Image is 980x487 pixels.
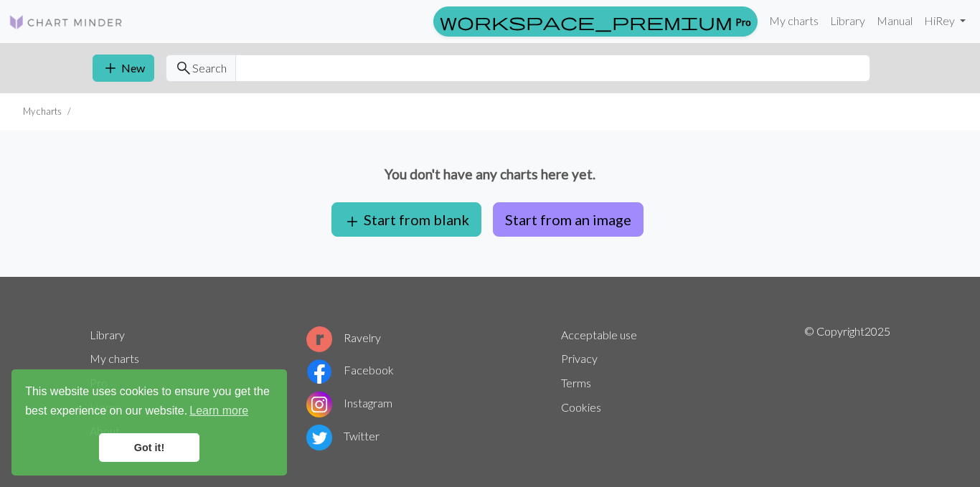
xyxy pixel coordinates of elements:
div: cookieconsent [11,369,287,476]
a: Library [824,6,871,35]
a: learn more about cookies [187,400,250,422]
img: Logo [9,14,123,31]
a: Facebook [306,363,394,377]
img: Instagram logo [306,392,332,417]
img: Facebook logo [306,359,332,384]
a: My charts [763,6,824,35]
img: Ravelry logo [306,326,332,352]
button: Start from an image [493,202,644,237]
span: This website uses cookies to ensure you get the best experience on our website. [25,383,273,422]
span: add [102,58,119,78]
a: HiRey [918,6,971,35]
span: workspace_premium [440,11,732,32]
span: add [344,212,361,232]
p: © Copyright 2025 [804,323,890,453]
a: Ravelry [306,331,381,344]
a: My charts [90,351,139,365]
a: dismiss cookie message [99,433,199,462]
a: Privacy [561,351,598,365]
span: Search [192,60,227,77]
img: Twitter logo [306,425,332,450]
a: Manual [871,6,918,35]
a: Instagram [306,396,392,410]
button: New [93,55,154,82]
li: My charts [23,105,62,118]
a: Terms [561,376,591,389]
button: Start from blank [331,202,481,237]
a: Acceptable use [561,328,637,341]
a: Twitter [306,429,380,443]
a: Library [90,328,125,341]
a: Start from an image [487,211,649,224]
span: search [175,58,192,78]
a: Pro [433,6,758,37]
a: Cookies [561,400,601,414]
